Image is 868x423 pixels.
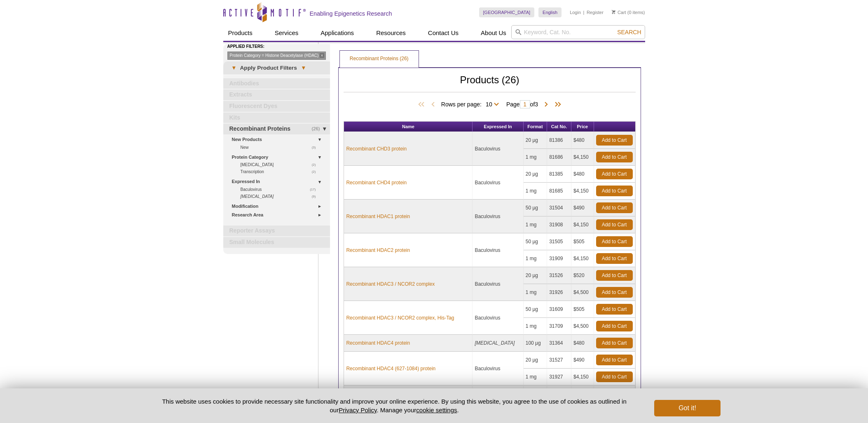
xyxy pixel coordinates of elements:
img: Your Cart [612,10,615,14]
td: 31526 [547,267,571,284]
li: | [583,7,585,17]
span: (2) [312,168,321,175]
td: 31527 [547,352,571,369]
a: Recombinant HDAC3 / NCOR2 complex [346,280,435,288]
a: Add to Cart [596,270,633,281]
td: Baculovirus [473,385,523,402]
a: English [538,7,562,17]
td: $505 [571,385,594,402]
span: (17) [310,186,320,193]
span: ▾ [227,64,240,72]
th: Price [571,122,594,132]
a: Fluorescent Dyes [223,101,330,112]
a: Modification [232,202,325,211]
td: Baculovirus [473,132,523,166]
td: Baculovirus [473,352,523,385]
li: (0 items) [612,7,645,17]
td: $480 [571,132,594,149]
a: Applications [316,25,359,41]
a: Add to Cart [596,338,633,348]
a: Cart [612,9,626,15]
a: Add to Cart [596,186,633,196]
a: Add to Cart [596,304,633,315]
i: [MEDICAL_DATA] [475,340,515,346]
span: Next Page [542,101,550,109]
a: Recombinant CHD3 protein [346,145,407,153]
td: Baculovirus [473,233,523,267]
a: Privacy Policy [339,407,377,414]
td: 31926 [547,284,571,301]
td: 31534 [547,385,571,402]
a: Expressed In [232,177,325,186]
td: 10 µg [524,385,547,402]
a: Kits [223,113,330,123]
td: 1 mg [524,250,547,267]
td: Baculovirus [473,301,523,335]
button: cookie settings [416,407,457,414]
a: Add to Cart [596,202,633,213]
td: 1 mg [524,318,547,335]
span: Search [617,29,641,35]
h2: Products (26) [344,76,635,92]
th: Expressed In [473,122,523,132]
td: $4,500 [571,284,594,301]
i: [MEDICAL_DATA] [241,194,274,199]
a: Products [223,25,257,41]
td: 1 mg [524,284,547,301]
input: Keyword, Cat. No. [511,25,645,39]
td: 31709 [547,318,571,335]
a: New Products [232,135,325,144]
span: Previous Page [429,101,437,109]
span: Last Page [550,101,563,109]
span: ▾ [297,64,310,72]
td: 20 µg [524,132,547,149]
td: $505 [571,233,594,250]
th: Name [344,122,473,132]
a: Protein Category = Histone Deacetylase (HDAC) [227,52,326,60]
h4: Applied Filters: [227,44,330,49]
a: Add to Cart [596,135,633,146]
td: 100 µg [524,335,547,352]
td: Baculovirus [473,267,523,301]
td: Baculovirus [473,166,523,200]
td: $480 [571,166,594,183]
a: Services [270,25,304,41]
span: (2) [312,161,321,168]
td: $505 [571,301,594,318]
td: 1 mg [524,149,547,166]
td: 50 µg [524,200,547,216]
a: Add to Cart [596,169,633,179]
td: Baculovirus [473,200,523,233]
a: ▾Apply Product Filters▾ [223,61,330,75]
td: 81386 [547,132,571,149]
a: (9) [MEDICAL_DATA] [241,193,321,200]
p: This website uses cookies to provide necessary site functionality and improve your online experie... [148,397,641,414]
span: (3) [312,144,321,151]
td: 50 µg [524,233,547,250]
span: Rows per page: [441,100,502,108]
a: Extracts [223,89,330,100]
td: 81385 [547,166,571,183]
a: Antibodies [223,78,330,89]
td: 31909 [547,250,571,267]
a: Add to Cart [596,287,633,298]
td: $4,150 [571,369,594,385]
a: Recombinant HDAC4 (627-1084) protein [346,365,435,372]
td: $520 [571,267,594,284]
a: Add to Cart [596,219,633,230]
td: 20 µg [524,352,547,369]
td: 31504 [547,200,571,216]
a: Add to Cart [596,236,633,247]
th: Cat No. [547,122,571,132]
button: Search [615,28,643,36]
a: [GEOGRAPHIC_DATA] [479,7,535,17]
a: Research Area [232,211,325,219]
a: (2)[MEDICAL_DATA] [241,161,321,168]
a: Add to Cart [596,355,633,365]
a: Recombinant HDAC3 / NCOR2 complex, His-Tag [346,314,454,322]
td: $4,150 [571,216,594,233]
span: Page of [502,100,542,108]
td: 20 µg [524,166,547,183]
td: 31609 [547,301,571,318]
td: 1 mg [524,216,547,233]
